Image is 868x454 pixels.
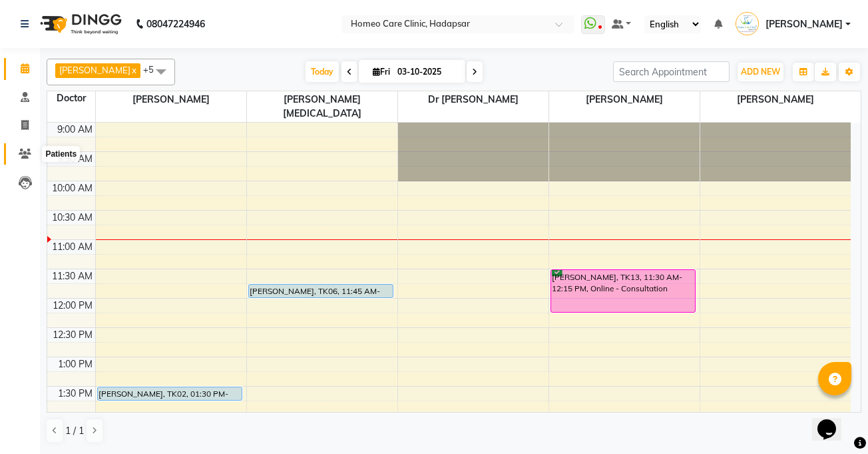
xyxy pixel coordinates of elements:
[393,62,460,82] input: 2025-10-03
[549,91,700,108] span: [PERSON_NAME]
[249,285,393,297] div: [PERSON_NAME], TK06, 11:45 AM-12:00 PM, In Person - Follow Up
[736,12,759,35] img: Dr Nupur Jain
[130,65,136,75] a: x
[551,270,695,312] div: [PERSON_NAME], TK13, 11:30 AM-12:15 PM, Online - Consultation
[398,91,548,108] span: Dr [PERSON_NAME]
[49,181,95,195] div: 10:00 AM
[42,146,80,162] div: Patients
[49,211,95,225] div: 10:30 AM
[700,91,851,108] span: [PERSON_NAME]
[65,424,84,438] span: 1 / 1
[55,123,95,137] div: 9:00 AM
[96,91,246,108] span: [PERSON_NAME]
[247,91,397,122] span: [PERSON_NAME][MEDICAL_DATA]
[765,17,843,31] span: [PERSON_NAME]
[143,64,164,75] span: +5
[306,61,339,82] span: Today
[369,67,393,77] span: Fri
[55,357,95,371] div: 1:00 PM
[50,328,95,342] div: 12:30 PM
[59,65,130,75] span: [PERSON_NAME]
[34,5,125,43] img: logo
[146,5,205,43] b: 08047224946
[812,401,855,441] iframe: chat widget
[47,91,95,105] div: Doctor
[613,61,730,82] input: Search Appointment
[49,269,95,283] div: 11:30 AM
[741,67,780,77] span: ADD NEW
[98,387,242,400] div: [PERSON_NAME], TK02, 01:30 PM-01:45 PM, In Person - Follow Up
[49,240,95,254] div: 11:00 AM
[50,299,95,313] div: 12:00 PM
[55,387,95,401] div: 1:30 PM
[738,63,783,81] button: ADD NEW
